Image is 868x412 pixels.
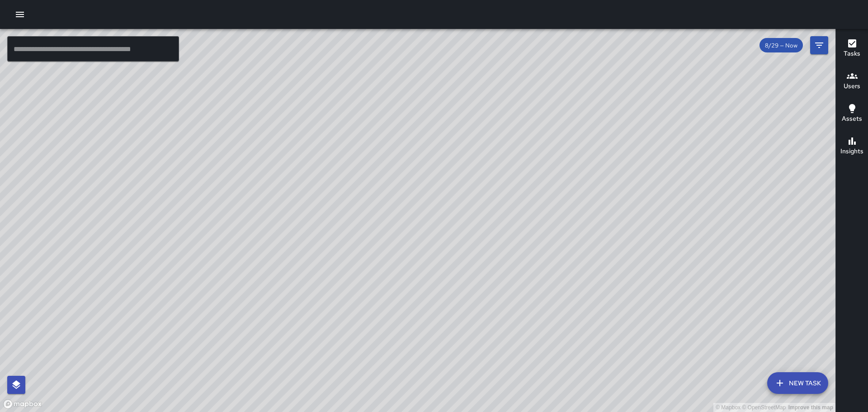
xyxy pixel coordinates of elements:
button: Assets [836,98,868,130]
button: Tasks [836,33,868,65]
button: Users [836,65,868,98]
h6: Users [844,81,860,91]
span: 8/29 — Now [759,42,803,49]
h6: Tasks [844,49,860,59]
h6: Insights [840,147,863,156]
button: Filters [810,36,828,54]
button: Insights [836,130,868,163]
h6: Assets [842,114,862,124]
button: New Task [767,372,828,394]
